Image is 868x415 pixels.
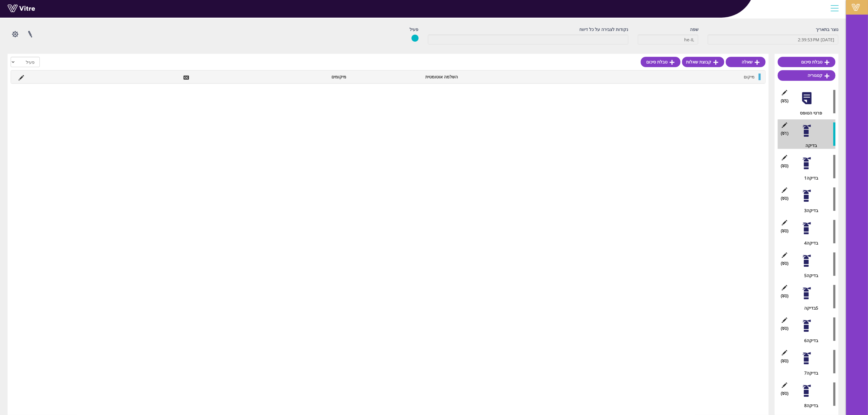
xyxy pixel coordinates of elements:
img: yes [411,34,419,42]
div: בדיקה8 [782,402,835,409]
a: קטגוריה [778,70,835,81]
span: (1 ) [781,130,788,137]
label: שפה [690,26,698,33]
label: נקודות לצבירה על כל דיווח [580,26,629,33]
span: (0 ) [781,325,788,332]
a: קבוצת שאלות [682,57,724,67]
label: פעיל [410,26,419,33]
div: 5בדיקה [782,305,835,311]
span: (0 ) [781,163,788,169]
a: שאלה [726,57,766,67]
span: (5 ) [781,98,788,104]
span: (0 ) [781,260,788,267]
li: מיקומים [238,74,349,80]
span: (0 ) [781,228,788,234]
span: מיקום [744,74,755,80]
div: בדיקה7 [782,370,835,376]
div: בדיקה6 [782,337,835,344]
div: בדיקה3 [782,207,835,214]
label: נוצר בתאריך [816,26,839,33]
div: בדיקה1 [782,175,835,181]
span: (0 ) [781,293,788,299]
div: בדיקה4 [782,240,835,246]
div: בדיקה5 [782,272,835,279]
a: טבלת סיכום [778,57,835,67]
div: בדיקה [782,142,835,149]
div: פרטי הטופס [782,110,835,116]
span: (0 ) [781,390,788,397]
a: טבלת סיכום [641,57,681,67]
li: השלמה אוטומטית [349,74,461,80]
span: (0 ) [781,195,788,202]
span: (0 ) [781,358,788,364]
